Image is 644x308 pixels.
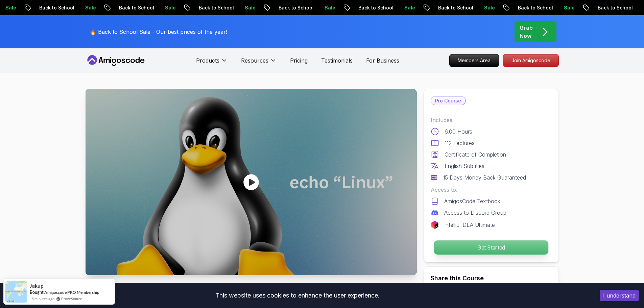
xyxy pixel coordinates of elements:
[444,197,500,205] p: AmigosCode Textbook
[366,56,399,65] a: For Business
[33,4,79,11] p: Back to School
[445,162,484,170] p: English Subtitles
[5,288,590,303] div: This website uses cookies to enhance the user experience.
[61,296,82,302] a: ProveSource
[318,4,340,11] p: Sale
[398,4,420,11] p: Sale
[591,4,637,11] p: Back to School
[290,56,308,65] a: Pricing
[90,28,227,36] p: 🔥 Back to School Sale - Our best prices of the year!
[431,97,465,105] p: Pro Course
[478,4,499,11] p: Sale
[272,4,318,11] p: Back to School
[450,54,499,67] p: Members Area
[431,186,552,194] p: Access to:
[449,54,499,67] a: Members Area
[444,209,506,217] p: Access to Discord Group
[445,139,475,147] p: 112 Lectures
[196,56,219,65] p: Products
[113,4,159,11] p: Back to School
[431,116,552,124] p: Includes:
[443,173,526,182] p: 15 Days Money Back Guaranteed
[30,296,54,302] span: 15 minutes ago
[431,221,439,229] img: jetbrains logo
[520,24,533,40] p: Grab Now
[431,274,552,283] h2: Share this Course
[30,289,44,295] span: Bought
[503,54,559,67] a: Join Amigoscode
[238,4,260,11] p: Sale
[352,4,398,11] p: Back to School
[445,127,472,136] p: 6.00 Hours
[241,56,277,70] button: Resources
[79,4,100,11] p: Sale
[444,221,495,229] p: IntelliJ IDEA Ultimate
[159,4,180,11] p: Sale
[44,290,99,295] a: Amigoscode PRO Membership
[445,150,506,159] p: Certificate of Completion
[433,240,548,255] button: Get Started
[196,56,228,70] button: Products
[5,281,27,303] img: provesource social proof notification image
[432,4,478,11] p: Back to School
[434,240,548,255] p: Get Started
[511,4,557,11] p: Back to School
[30,283,43,289] span: Jakup
[192,4,238,11] p: Back to School
[503,54,558,67] p: Join Amigoscode
[321,56,353,65] a: Testimonials
[600,290,639,301] button: Accept cookies
[557,4,579,11] p: Sale
[241,56,268,65] p: Resources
